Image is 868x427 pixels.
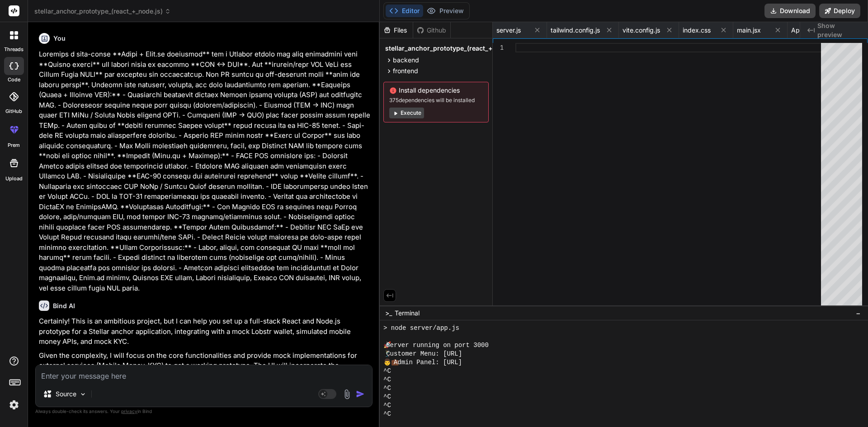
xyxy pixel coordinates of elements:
span: tailwind.config.js [551,26,600,35]
label: threads [4,46,24,53]
button: − [854,306,863,320]
img: attachment [342,389,352,399]
span: − [856,309,861,318]
span: privacy [121,408,137,414]
span: > node server/app.js [383,324,459,333]
span: stellar_anchor_prototype_(react_+_node.js) [385,44,521,53]
span: main.jsx [737,26,761,35]
span: Install dependencies [389,86,483,95]
span: backend [393,56,419,65]
span: 👨‍ [383,358,391,367]
button: Execute [389,108,424,118]
img: icon [356,389,365,399]
p: Loremips d sita-conse **Adipi + Elit.se doeiusmod** tem i Utlabor etdolo mag aliq enimadmini veni... [39,49,371,293]
span: ^C [383,367,391,375]
span: 🚀 [383,341,386,350]
label: GitHub [5,108,22,115]
p: Certainly! This is an ambitious project, but I can help you set up a full-stack React and Node.js... [39,316,371,347]
span: server.js [496,26,521,35]
span: ^C [383,410,391,418]
span: >_ [385,309,392,318]
img: settings [6,397,22,413]
span: vite.config.js [623,26,660,35]
label: code [8,76,20,84]
div: Github [413,26,450,35]
span: Terminal [395,309,420,318]
span: index.css [683,26,711,35]
span: 📱 [383,350,386,358]
button: Preview [423,5,467,17]
span: 💼 [391,358,394,367]
label: prem [8,141,20,149]
span: ^C [383,393,391,401]
span: Server running on port 3000 [386,341,489,350]
span: ^C [383,384,391,393]
div: 1 [493,43,504,52]
span: Admin Panel: [URL] [394,358,462,367]
img: Pick Models [79,390,87,398]
label: Upload [5,175,23,183]
h6: Bind AI [53,301,75,310]
span: ^C [383,375,391,384]
span: stellar_anchor_prototype_(react_+_node.js) [34,7,171,16]
h6: You [53,34,66,43]
span: Show preview [817,21,861,39]
button: Deploy [819,4,860,18]
button: Editor [386,5,423,17]
p: Source [56,389,76,399]
span: frontend [393,66,418,75]
span: Customer Menu: [URL] [386,350,462,358]
div: Files [380,26,413,35]
p: Always double-check its answers. Your in Bind [35,407,373,416]
p: Given the complexity, I will focus on the core functionalities and provide mock implementations f... [39,351,371,381]
span: 375 dependencies will be installed [389,97,483,104]
span: App.jsx [791,26,814,35]
span: ^C [383,401,391,410]
button: Download [764,4,816,18]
